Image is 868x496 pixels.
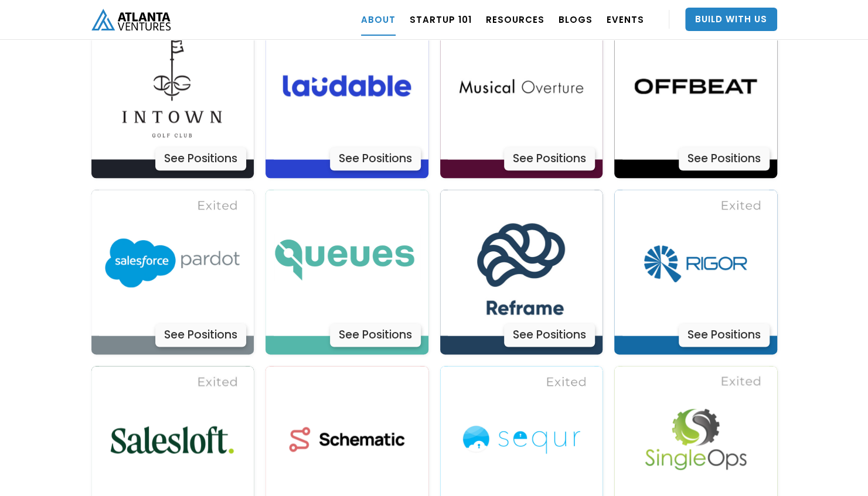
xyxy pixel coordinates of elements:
[99,190,246,336] img: Actively Learn
[99,13,246,159] img: Actively Learn
[155,323,246,347] div: See Positions
[448,190,594,336] img: Actively Learn
[685,8,777,31] a: Build With Us
[155,147,246,170] div: See Positions
[91,190,254,355] a: Actively LearnSee Positions
[679,147,770,170] div: See Positions
[440,190,603,355] a: Actively LearnSee Positions
[559,3,593,36] a: BLOGS
[440,13,603,178] a: Actively LearnSee Positions
[330,147,421,170] div: See Positions
[614,190,777,355] a: Actively LearnSee Positions
[614,13,777,178] a: Actively LearnSee Positions
[448,13,594,159] img: Actively Learn
[265,190,428,355] a: Actively LearnSee Positions
[504,147,595,170] div: See Positions
[679,323,770,347] div: See Positions
[265,13,428,178] a: Actively LearnSee Positions
[91,13,254,178] a: Actively LearnSee Positions
[607,3,644,36] a: EVENTS
[330,323,421,347] div: See Positions
[274,13,420,159] img: Actively Learn
[622,13,769,159] img: Actively Learn
[274,190,420,336] img: Actively Learn
[410,3,472,36] a: Startup 101
[504,323,595,347] div: See Positions
[622,190,769,336] img: Actively Learn
[486,3,544,36] a: RESOURCES
[361,3,396,36] a: ABOUT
